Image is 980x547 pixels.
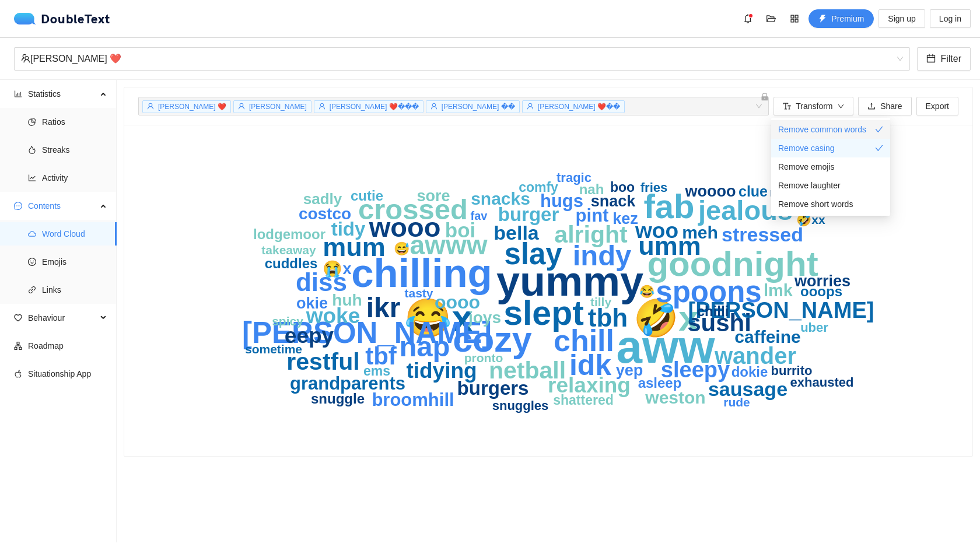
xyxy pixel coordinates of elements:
span: user [527,103,534,110]
span: lock [761,93,769,101]
text: burrito [771,363,813,378]
text: yep [616,362,643,379]
text: caffeine [734,327,800,346]
span: check [875,125,883,134]
text: dokie [731,364,768,380]
text: chilling [351,251,492,296]
text: asleep [638,375,682,391]
span: Transform [796,100,832,113]
text: slay [504,237,562,271]
span: [PERSON_NAME] ❤��� [330,103,419,111]
button: uploadShare [858,97,911,115]
text: 😅 [394,241,410,257]
span: Contents [28,194,97,218]
span: Premium [831,12,864,25]
text: crossed [358,194,468,225]
span: folder-open [762,14,780,23]
text: ems [363,363,390,378]
text: pronto [464,351,503,364]
text: woo [635,219,678,243]
text: [PERSON_NAME] [242,316,492,349]
text: lmk [764,281,793,300]
text: sadly [303,190,342,208]
div: DoubleText [14,13,110,24]
text: burgers [457,377,529,399]
text: indy [573,240,632,271]
text: pint [576,205,609,226]
text: 😂 [639,284,655,299]
text: sometime [245,342,302,356]
text: worries [794,272,850,290]
text: uber [800,320,828,335]
span: calendar [926,54,936,65]
span: user [318,103,325,110]
a: logoDoubleText [14,13,110,24]
div: [PERSON_NAME] ❤️ [21,48,892,70]
button: Log in [930,9,971,28]
text: relaxing [548,373,631,397]
text: fav [471,209,488,222]
text: fries [640,180,667,195]
span: Phoebe ❤️ [21,48,903,70]
span: line-chart [28,174,36,182]
text: fab [644,187,695,225]
text: boi [445,219,475,241]
text: shattered [553,392,614,408]
text: aww [617,321,716,373]
span: Sign up [888,12,915,25]
text: broomhill [372,390,454,410]
text: tilly [590,295,611,308]
span: Roadmap [28,334,107,357]
text: diss [296,268,347,296]
span: upload [867,102,876,111]
text: yummy [496,258,643,304]
text: nap [399,331,450,362]
text: sushi [687,309,751,336]
text: [PERSON_NAME] [688,298,874,322]
button: thunderboltPremium [808,9,874,28]
text: lodgemoor [253,226,325,242]
span: Filter [940,51,961,66]
text: tidying [406,359,477,383]
text: 🤣xx [796,212,825,227]
span: bell [739,14,757,23]
text: awww [410,230,488,260]
span: user [147,103,154,110]
text: cutie [351,188,383,204]
span: Remove emojis [778,160,834,173]
text: boo [610,180,635,195]
span: Situationship App [28,362,107,385]
text: snuggles [492,398,549,413]
text: kez [612,210,638,227]
text: snacks [471,189,530,208]
span: appstore [786,14,803,23]
text: huh [332,291,362,309]
text: bella [494,222,540,244]
text: burger [498,204,559,225]
text: cuddles [265,255,318,271]
text: exhausted [790,375,854,390]
text: spicy [272,314,303,328]
text: 🤣x [633,297,699,340]
text: spoons [656,275,761,308]
span: thunderbolt [818,15,827,24]
text: costco [299,205,351,223]
text: rude [723,395,750,409]
span: [PERSON_NAME] ❤�� [538,103,620,111]
span: pie-chart [28,118,36,126]
text: snack [591,192,636,210]
span: Remove common words [778,123,866,136]
span: Remove casing [778,142,835,155]
text: netball [489,357,566,384]
text: woke [306,304,360,328]
text: mum [323,232,386,262]
text: sore [416,187,450,205]
text: clue [738,183,768,199]
text: woooo [685,183,736,200]
text: ikr [366,292,401,323]
text: joys [468,308,501,327]
span: font-size [783,102,791,111]
text: oooo [435,292,480,313]
text: meh [682,223,718,242]
span: down [838,103,845,111]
